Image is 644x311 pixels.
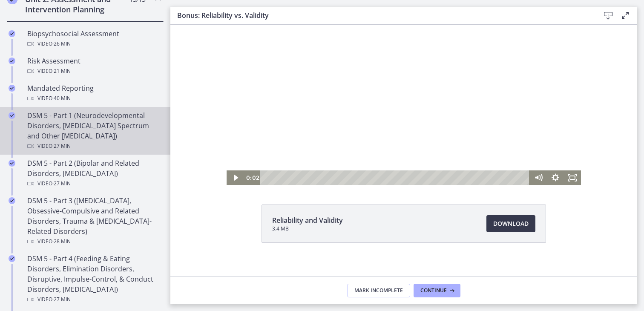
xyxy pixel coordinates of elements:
span: Continue [420,287,447,294]
div: Video [27,93,160,104]
i: Completed [9,197,15,204]
div: Video [27,141,160,151]
span: 3.4 MB [272,225,343,232]
div: Biopsychosocial Assessment [27,29,160,49]
button: Mark Incomplete [347,284,410,297]
i: Completed [9,58,15,64]
span: Mark Incomplete [354,287,403,294]
div: DSM 5 - Part 3 ([MEDICAL_DATA], Obsessive-Compulsive and Related Disorders, Trauma & [MEDICAL_DAT... [27,196,160,247]
span: Reliability and Validity [272,215,343,225]
i: Completed [9,112,15,119]
span: · 28 min [52,236,71,247]
span: · 27 min [52,179,71,189]
i: Completed [9,160,15,167]
span: · 40 min [52,93,71,104]
div: Video [27,39,160,49]
div: DSM 5 - Part 1 (Neurodevelopmental Disorders, [MEDICAL_DATA] Spectrum and Other [MEDICAL_DATA]) [27,110,160,151]
i: Completed [9,255,15,262]
span: · 26 min [52,39,71,49]
div: Video [27,236,160,247]
a: Download [486,215,535,232]
h3: Bonus: Reliability vs. Validity [177,10,586,20]
div: Mandated Reporting [27,83,160,104]
div: Risk Assessment [27,56,160,76]
span: · 27 min [52,141,71,151]
div: DSM 5 - Part 2 (Bipolar and Related Disorders, [MEDICAL_DATA]) [27,158,160,189]
div: DSM 5 - Part 4 (Feeding & Eating Disorders, Elimination Disorders, Disruptive, Impulse-Control, &... [27,253,160,305]
i: Completed [9,85,15,92]
span: Download [493,219,529,229]
div: Video [27,294,160,305]
span: · 21 min [52,66,71,76]
i: Completed [9,30,15,37]
span: · 27 min [52,294,71,305]
div: Video [27,66,160,76]
div: Video [27,179,160,189]
button: Continue [414,284,460,297]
